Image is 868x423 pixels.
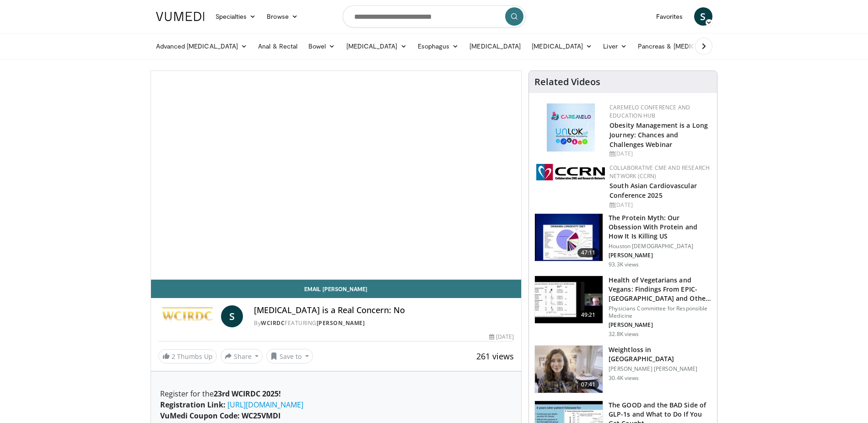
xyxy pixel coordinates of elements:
img: 606f2b51-b844-428b-aa21-8c0c72d5a896.150x105_q85_crop-smart_upscale.jpg [535,276,603,324]
a: Esophagus [412,37,464,55]
span: 261 views [476,351,514,362]
div: [DATE] [609,150,710,158]
a: Favorites [651,7,689,26]
span: 47:11 [577,248,599,257]
a: Pancreas & [MEDICAL_DATA] [632,37,739,55]
video-js: Video Player [151,71,522,280]
img: b7b8b05e-5021-418b-a89a-60a270e7cf82.150x105_q85_crop-smart_upscale.jpg [535,214,603,261]
p: Houston [DEMOGRAPHIC_DATA] [609,243,712,250]
strong: VuMedi Coupon Code: [160,411,240,421]
a: Bowel [303,37,340,55]
p: [PERSON_NAME] [609,252,712,259]
p: 32.8K views [609,331,639,338]
a: S [694,7,712,26]
a: [PERSON_NAME] [317,319,365,327]
a: [MEDICAL_DATA] [464,37,526,55]
p: [PERSON_NAME] [609,321,712,329]
a: Collaborative CME and Research Network (CCRN) [609,164,710,180]
span: 07:41 [577,380,599,389]
a: 47:11 The Protein Myth: Our Obsession With Protein and How It Is Killing US Houston [DEMOGRAPHIC_... [534,213,712,268]
div: [DATE] [609,201,710,209]
h3: Weightloss in [GEOGRAPHIC_DATA] [609,345,712,363]
a: Anal & Rectal [253,37,303,55]
a: S [221,305,243,327]
div: [DATE] [489,333,514,341]
p: 93.3K views [609,261,639,268]
span: 49:21 [577,310,599,320]
a: Liver [598,37,632,55]
a: CaReMeLO Conference and Education Hub [609,103,690,119]
img: 45df64a9-a6de-482c-8a90-ada250f7980c.png.150x105_q85_autocrop_double_scale_upscale_version-0.2.jpg [547,103,595,152]
h3: The Protein Myth: Our Obsession With Protein and How It Is Killing US [609,213,712,241]
a: 07:41 Weightloss in [GEOGRAPHIC_DATA] [PERSON_NAME] [PERSON_NAME] 30.4K views [534,345,712,394]
button: Share [221,349,263,363]
a: [URL][DOMAIN_NAME] [227,400,303,410]
img: VuMedi Logo [156,12,205,21]
p: [PERSON_NAME] [PERSON_NAME] [609,365,712,373]
p: 30.4K views [609,374,639,382]
div: By FEATURING [254,319,514,327]
input: Search topics, interventions [343,5,526,27]
button: Save to [266,349,313,363]
a: [MEDICAL_DATA] [341,37,412,55]
img: a04ee3ba-8487-4636-b0fb-5e8d268f3737.png.150x105_q85_autocrop_double_scale_upscale_version-0.2.png [536,164,605,180]
h4: Related Videos [534,76,600,87]
a: WCIRDC [261,319,285,327]
p: Physicians Committee for Responsible Medicine [609,305,712,320]
img: WCIRDC [158,305,218,327]
a: Specialties [210,7,262,26]
strong: WC25VMDI [242,411,280,421]
img: 9983fed1-7565-45be-8934-aef1103ce6e2.150x105_q85_crop-smart_upscale.jpg [535,346,603,393]
span: 2 [172,352,175,361]
a: South Asian Cardiovascular Conference 2025 [609,181,697,200]
a: Obesity Management is a Long Journey: Chances and Challenges Webinar [609,121,708,149]
strong: 23rd WCIRDC 2025! [214,389,281,399]
a: [MEDICAL_DATA] [526,37,598,55]
h4: [MEDICAL_DATA] is a Real Concern: No [254,305,514,315]
a: 49:21 Health of Vegetarians and Vegans: Findings From EPIC-[GEOGRAPHIC_DATA] and Othe… Physicians... [534,276,712,338]
a: Browse [261,7,303,26]
a: Email [PERSON_NAME] [151,280,522,298]
a: 2 Thumbs Up [158,349,217,363]
strong: Registration Link: [160,400,226,410]
a: Advanced [MEDICAL_DATA] [151,37,253,55]
h3: Health of Vegetarians and Vegans: Findings From EPIC-[GEOGRAPHIC_DATA] and Othe… [609,276,712,303]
